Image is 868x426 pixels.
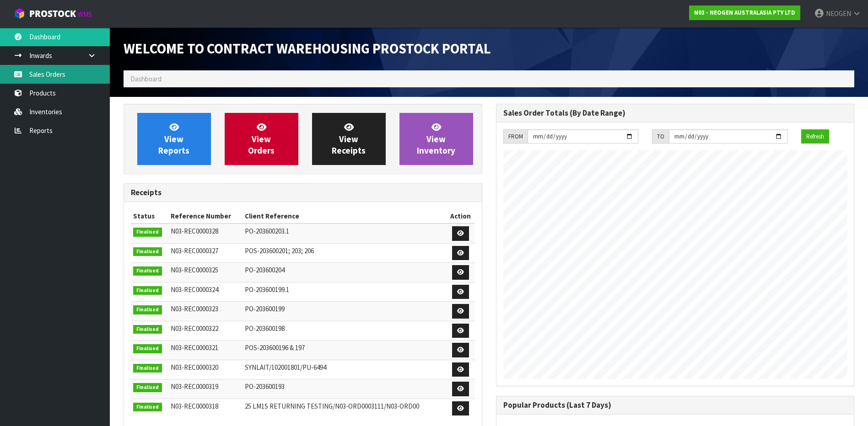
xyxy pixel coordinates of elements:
th: Client Reference [243,209,446,224]
span: Dashboard [130,75,162,83]
h3: Receipts [131,188,475,197]
small: WMS [78,10,92,19]
th: Reference Number [168,209,243,224]
span: Finalised [133,228,162,237]
span: 25 LM1S RETURNING TESTING/N03-ORD0003111/N03-ORD00 [245,402,419,410]
span: PO-203600193 [245,382,285,391]
h3: Sales Order Totals (By Date Range) [503,109,847,117]
span: POS-203600196 & 197 [245,343,305,352]
span: PO-203600204 [245,266,285,274]
span: View Reports [158,122,189,156]
span: Finalised [133,325,162,334]
span: Finalised [133,247,162,256]
th: Status [131,209,168,224]
span: Welcome to Contract Warehousing ProStock Portal [124,40,491,57]
a: ViewInventory [399,113,473,165]
span: PO-203600198 [245,324,285,333]
span: Finalised [133,383,162,392]
span: N03-REC0000327 [171,246,218,255]
span: View Inventory [417,122,455,156]
span: N03-REC0000318 [171,402,218,410]
th: Action [446,209,475,224]
div: TO [652,129,669,144]
span: NEOGEN [826,9,851,18]
span: PO-203600199.1 [245,285,289,294]
span: N03-REC0000321 [171,343,218,352]
span: Finalised [133,344,162,353]
a: ViewReceipts [312,113,386,165]
span: N03-REC0000322 [171,324,218,333]
img: cube-alt.png [14,8,25,19]
span: Finalised [133,286,162,295]
strong: N03 - NEOGEN AUSTRALASIA PTY LTD [694,9,795,16]
span: PO-203600203.1 [245,227,289,235]
span: N03-REC0000328 [171,227,218,235]
span: Finalised [133,266,162,276]
a: ViewReports [137,113,211,165]
a: ViewOrders [225,113,298,165]
span: Finalised [133,403,162,412]
span: N03-REC0000324 [171,285,218,294]
span: ProStock [29,8,76,20]
span: N03-REC0000323 [171,304,218,313]
button: Refresh [801,129,829,144]
span: SYNLAIT/102001801/PU-6494 [245,363,326,372]
span: Finalised [133,305,162,314]
span: N03-REC0000320 [171,363,218,372]
span: View Receipts [332,122,366,156]
div: FROM [503,129,528,144]
span: POS-203600201; 203; 206 [245,246,314,255]
span: PO-203600199 [245,304,285,313]
h3: Popular Products (Last 7 Days) [503,401,847,410]
span: N03-REC0000325 [171,266,218,274]
span: N03-REC0000319 [171,382,218,391]
span: View Orders [248,122,275,156]
span: Finalised [133,364,162,373]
